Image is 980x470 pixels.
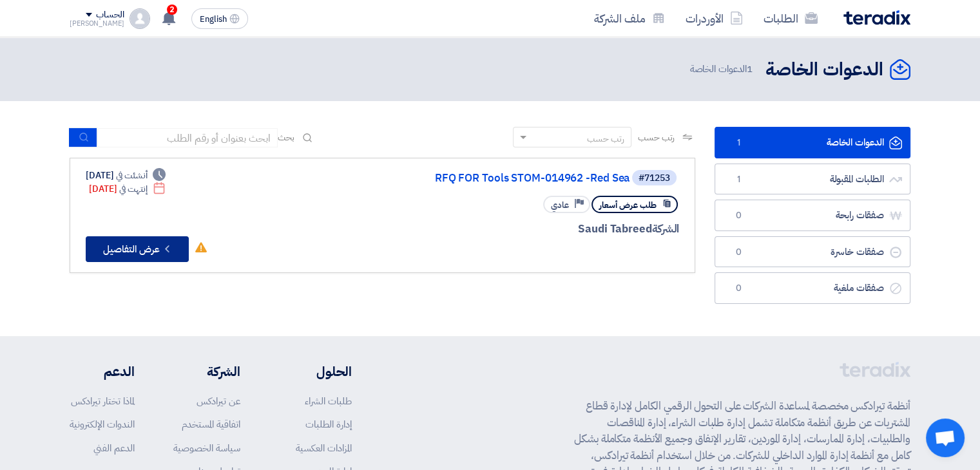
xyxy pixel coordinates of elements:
[731,282,746,295] span: 0
[715,272,910,304] a: صفقات ملغية0
[93,441,135,455] a: الدعم الفني
[369,221,679,238] div: Saudi Tabreed
[843,10,910,25] img: Teradix logo
[599,199,657,211] span: طلب عرض أسعار
[71,394,135,408] a: لماذا تختار تيرادكس
[747,62,753,76] span: 1
[182,417,240,431] a: اتفاقية المستخدم
[753,3,828,33] a: الطلبات
[587,132,624,146] div: رتب حسب
[715,236,910,268] a: صفقات خاسرة0
[278,131,294,144] span: بحث
[191,8,248,29] button: English
[86,236,189,262] button: عرض التفاصيل
[173,362,240,381] li: الشركة
[305,417,352,431] a: إدارة الطلبات
[70,362,135,381] li: الدعم
[765,57,883,82] h2: الدعوات الخاصة
[96,10,124,21] div: الحساب
[173,441,240,455] a: سياسة الخصوصية
[715,200,910,231] a: صفقات رابحة0
[372,173,629,184] a: RFQ FOR Tools STOM-014962 -Red Sea
[639,174,670,183] div: #71253
[551,199,569,211] span: عادي
[731,246,746,259] span: 0
[200,15,227,24] span: English
[130,8,150,29] img: profile_test.png
[715,164,910,195] a: الطلبات المقبولة1
[70,417,135,431] a: الندوات الإلكترونية
[652,221,680,237] span: الشركة
[638,131,675,144] span: رتب حسب
[731,136,746,149] span: 1
[167,5,177,15] span: 2
[731,173,746,186] span: 1
[89,182,166,196] div: [DATE]
[197,394,240,408] a: عن تيرادكس
[689,62,755,77] span: الدعوات الخاصة
[675,3,753,33] a: الأوردرات
[97,128,278,147] input: ابحث بعنوان أو رقم الطلب
[86,169,166,182] div: [DATE]
[305,394,352,408] a: طلبات الشراء
[715,127,910,158] a: الدعوات الخاصة1
[731,209,746,222] span: 0
[116,169,147,182] span: أنشئت في
[926,418,965,457] div: Open chat
[584,3,675,33] a: ملف الشركة
[119,182,147,196] span: إنتهت في
[279,362,352,381] li: الحلول
[70,20,124,27] div: [PERSON_NAME]
[296,441,352,455] a: المزادات العكسية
